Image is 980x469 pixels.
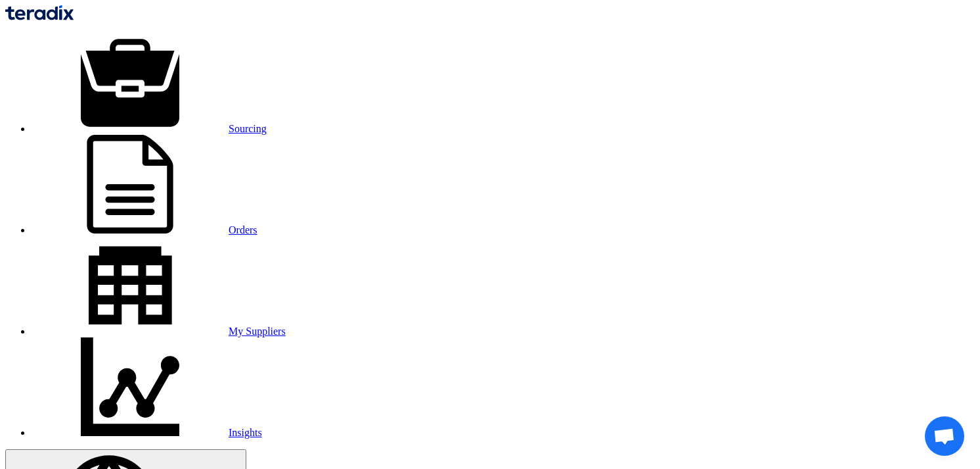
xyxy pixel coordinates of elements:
a: Sourcing [32,123,267,134]
img: Teradix logo [5,5,74,20]
a: Insights [32,427,262,438]
a: My Suppliers [32,326,286,337]
a: Open chat [925,416,964,456]
a: Orders [32,224,257,235]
